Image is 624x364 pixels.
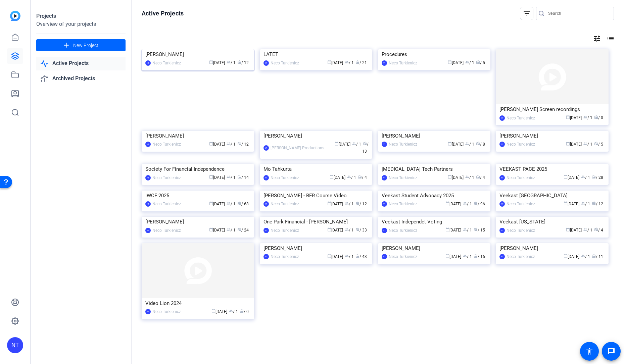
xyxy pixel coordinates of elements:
div: Procedures [382,49,487,59]
div: NT [382,142,387,147]
div: LP [263,145,269,151]
div: Projects [36,12,126,20]
mat-icon: add [62,41,70,50]
span: group [581,201,585,205]
button: New Project [36,39,126,51]
span: group [229,309,233,313]
span: / 1 [352,142,361,147]
span: calendar_today [564,254,568,258]
span: / 5 [594,142,603,147]
span: radio [592,254,596,258]
span: / 11 [592,254,603,259]
span: calendar_today [445,227,449,231]
span: radio [594,142,598,146]
div: Neco Turkienicz [271,60,299,66]
span: radio [237,60,241,64]
div: Neco Turkienicz [152,60,181,66]
span: calendar_today [566,115,570,119]
span: / 1 [345,228,354,232]
span: calendar_today [209,60,213,64]
span: [DATE] [448,175,464,180]
span: / 1 [465,142,474,147]
div: Neco Turkienicz [271,201,299,207]
span: / 1 [345,202,354,206]
span: group [583,227,587,231]
span: / 33 [355,228,367,232]
div: Neco Turkienicz [271,253,299,260]
span: calendar_today [209,201,213,205]
span: [DATE] [445,202,461,206]
span: / 1 [581,254,590,259]
div: Mo Tahkurta [263,164,369,174]
div: Overview of your projects [36,20,126,28]
div: Neco Turkienicz [389,141,417,148]
div: Veekast Student Advocacy 2025 [382,191,487,201]
div: NT [499,115,505,121]
mat-icon: message [607,347,615,355]
span: calendar_today [211,309,215,313]
span: / 1 [463,254,472,259]
span: [DATE] [564,175,579,180]
span: radio [476,142,480,146]
div: [PERSON_NAME] [145,217,250,227]
div: Society For Financial Independence [145,164,250,174]
span: / 1 [227,202,236,206]
span: / 0 [240,309,249,314]
span: [DATE] [448,60,464,65]
span: / 24 [237,228,249,232]
div: Neco Turkienicz [152,227,181,234]
span: radio [358,175,362,179]
span: radio [476,175,480,179]
span: radio [355,227,359,231]
div: Veekast [US_STATE] [499,217,605,227]
span: calendar_today [327,60,331,64]
span: [DATE] [445,254,461,259]
span: / 1 [229,309,238,314]
span: / 1 [463,228,472,232]
span: group [583,115,587,119]
span: / 1 [347,175,356,180]
div: NT [263,228,269,233]
span: radio [594,227,598,231]
mat-icon: list [606,35,614,43]
div: Neco Turkienicz [389,253,417,260]
span: calendar_today [327,201,331,205]
div: NT [499,142,505,147]
span: radio [592,175,596,179]
span: / 43 [355,254,367,259]
span: radio [240,309,244,313]
span: / 4 [358,175,367,180]
span: / 1 [581,175,590,180]
span: radio [363,142,367,146]
div: Neco Turkienicz [389,227,417,234]
span: radio [592,201,596,205]
span: group [347,175,351,179]
span: group [352,142,356,146]
div: [MEDICAL_DATA] Tech Partners [382,164,487,174]
span: / 12 [237,142,249,147]
div: Neco Turkienicz [152,201,181,207]
span: / 16 [474,254,485,259]
div: Neco Turkienicz [507,227,535,234]
span: / 1 [227,142,236,147]
span: radio [476,60,480,64]
div: Veekast Independet Voting [382,217,487,227]
div: NT [145,60,151,66]
a: Archived Projects [36,72,126,86]
span: group [227,142,231,146]
span: [DATE] [209,202,225,206]
div: [PERSON_NAME] [145,49,250,59]
a: Active Projects [36,57,126,70]
span: calendar_today [445,254,449,258]
div: Neco Turkienicz [507,115,535,121]
div: NT [263,201,269,207]
span: radio [237,227,241,231]
span: radio [355,254,359,258]
mat-icon: filter_list [523,9,531,17]
span: / 1 [345,254,354,259]
span: / 1 [227,175,236,180]
span: calendar_today [564,175,568,179]
div: Neco Turkienicz [271,227,299,234]
span: group [581,175,585,179]
span: [DATE] [564,254,579,259]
